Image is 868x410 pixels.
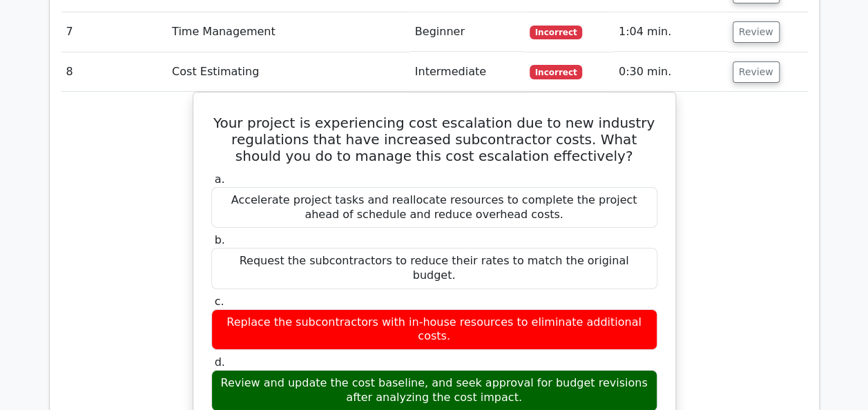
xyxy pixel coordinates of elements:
[211,309,657,351] div: Replace the subcontractors with in-house resources to eliminate additional costs.
[409,12,524,52] td: Beginner
[530,26,583,39] span: Incorrect
[733,21,780,43] button: Review
[166,12,409,52] td: Time Management
[613,12,727,52] td: 1:04 min.
[210,115,659,164] h5: Your project is experiencing cost escalation due to new industry regulations that have increased ...
[166,52,409,92] td: Cost Estimating
[409,52,524,92] td: Intermediate
[61,12,167,52] td: 7
[215,233,225,246] span: b.
[530,65,583,79] span: Incorrect
[211,187,657,228] div: Accelerate project tasks and reallocate resources to complete the project ahead of schedule and r...
[211,248,657,289] div: Request the subcontractors to reduce their rates to match the original budget.
[733,61,780,83] button: Review
[215,173,225,186] span: a.
[215,355,225,369] span: d.
[61,52,167,92] td: 8
[613,52,727,92] td: 0:30 min.
[215,295,224,308] span: c.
